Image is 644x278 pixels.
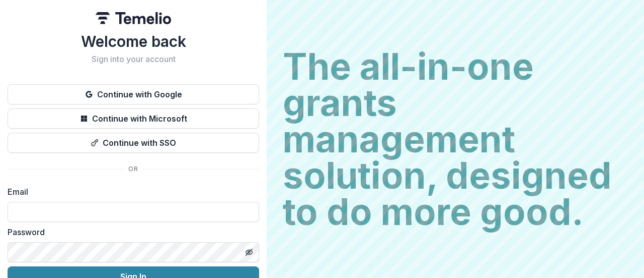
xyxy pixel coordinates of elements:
img: Temelio [96,12,171,24]
label: Email [8,186,253,198]
label: Password [8,226,253,238]
h1: Welcome back [8,32,259,50]
button: Continue with Google [8,84,259,104]
h2: Sign into your account [8,54,259,64]
button: Continue with SSO [8,133,259,153]
button: Continue with Microsoft [8,108,259,129]
button: Toggle password visibility [241,244,257,260]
